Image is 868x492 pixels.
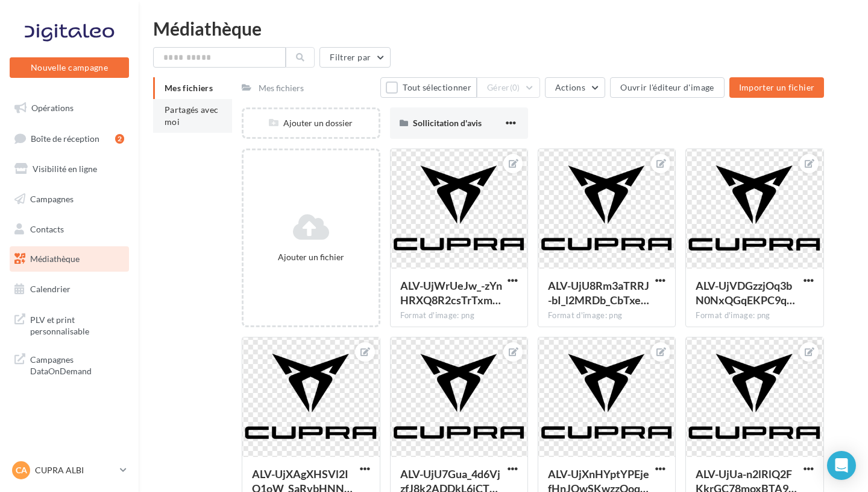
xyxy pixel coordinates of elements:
[696,279,795,307] span: ALV-UjVDGzzjOq3bN0NxQGqEKPC9qJS0uUjPMApplfbL4k30vVeCOeqV
[259,82,304,94] div: Mes fichiers
[729,77,825,98] button: Importer un fichier
[400,310,518,321] div: Format d'image: png
[153,19,854,37] div: Médiathèque
[31,103,74,113] span: Opérations
[30,194,74,204] span: Campagnes
[696,310,813,321] div: Format d'image: png
[7,126,131,152] a: Boîte de réception2
[548,310,665,321] div: Format d'image: png
[477,77,540,98] button: Gérer(0)
[30,223,64,234] span: Contacts
[248,251,373,263] div: Ajouter un fichier
[380,77,477,98] button: Tout sélectionner
[413,118,482,128] span: Sollicitation d'avis
[400,279,502,307] span: ALV-UjWrUeJw_-zYnHRXQ8R2csTrTxmUb2WpC2n6KLIWRJhM2sYEQamM
[7,187,131,212] a: Campagnes
[7,276,131,302] a: Calendrier
[10,459,129,482] a: CA CUPRA ALBI
[165,104,219,127] span: Partagés avec moi
[244,117,378,129] div: Ajouter un dossier
[115,134,124,144] div: 2
[33,164,97,174] span: Visibilité en ligne
[31,133,99,143] span: Boîte de réception
[510,83,520,92] span: (0)
[319,47,391,68] button: Filtrer par
[16,464,27,476] span: CA
[827,451,856,480] div: Open Intercom Messenger
[30,254,80,264] span: Médiathèque
[7,95,131,121] a: Opérations
[30,284,71,294] span: Calendrier
[545,77,605,98] button: Actions
[7,347,131,382] a: Campagnes DataOnDemand
[7,156,131,182] a: Visibilité en ligne
[7,246,131,272] a: Médiathèque
[30,311,124,337] span: PLV et print personnalisable
[7,217,131,242] a: Contacts
[610,77,724,98] button: Ouvrir l'éditeur d'image
[165,83,213,93] span: Mes fichiers
[35,464,115,476] p: CUPRA ALBI
[739,82,815,92] span: Importer un fichier
[10,57,129,78] button: Nouvelle campagne
[555,82,585,92] span: Actions
[30,351,124,377] span: Campagnes DataOnDemand
[548,279,649,307] span: ALV-UjU8Rm3aTRRJ-bI_l2MRDb_CbTxesSDhcXRRKv5ymv9JM1jgAofx
[7,307,131,342] a: PLV et print personnalisable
